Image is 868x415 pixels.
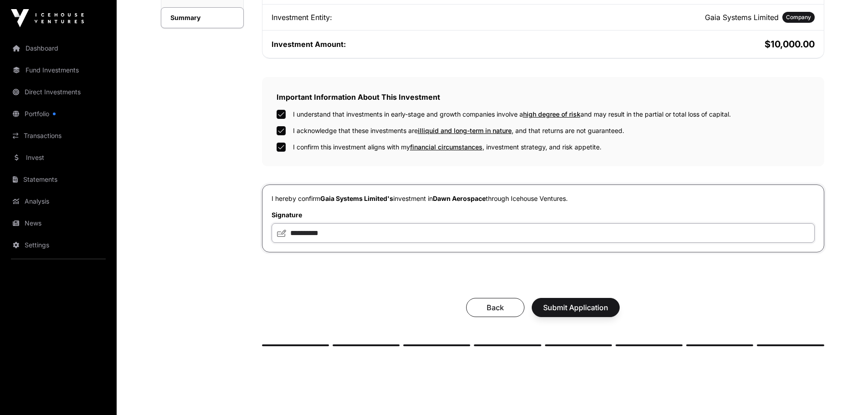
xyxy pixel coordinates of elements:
[418,127,512,134] span: illiquid and long-term in nature
[293,126,624,135] label: I acknowledge that these investments are , and that returns are not guaranteed.
[478,302,513,313] span: Back
[7,169,109,190] a: Statements
[272,40,346,49] span: Investment Amount:
[543,302,608,313] span: Submit Application
[7,38,109,58] a: Dashboard
[11,9,84,27] img: Icehouse Ventures Logo
[293,143,601,152] label: I confirm this investment aligns with my , investment strategy, and risk appetite.
[545,38,815,51] h2: $10,000.00
[7,148,109,168] a: Invest
[532,298,620,317] button: Submit Application
[523,110,580,118] span: high degree of risk
[705,12,779,23] h2: Gaia Systems Limited
[7,235,109,255] a: Settings
[7,191,109,211] a: Analysis
[272,194,815,203] p: I hereby confirm investment in through Icehouse Ventures.
[7,60,109,80] a: Fund Investments
[320,195,393,202] span: Gaia Systems Limited's
[272,12,541,23] div: Investment Entity:
[786,14,811,21] span: Company
[410,143,483,151] span: financial circumstances
[466,298,524,317] button: Back
[7,82,109,102] a: Direct Investments
[272,210,815,220] label: Signature
[277,92,810,102] h2: Important Information About This Investment
[7,104,109,124] a: Portfolio
[293,110,731,119] label: I understand that investments in early-stage and growth companies involve a and may result in the...
[161,7,244,28] a: Summary
[7,213,109,233] a: News
[7,126,109,146] a: Transactions
[433,195,486,202] span: Dawn Aerospace
[822,371,868,415] iframe: Chat Widget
